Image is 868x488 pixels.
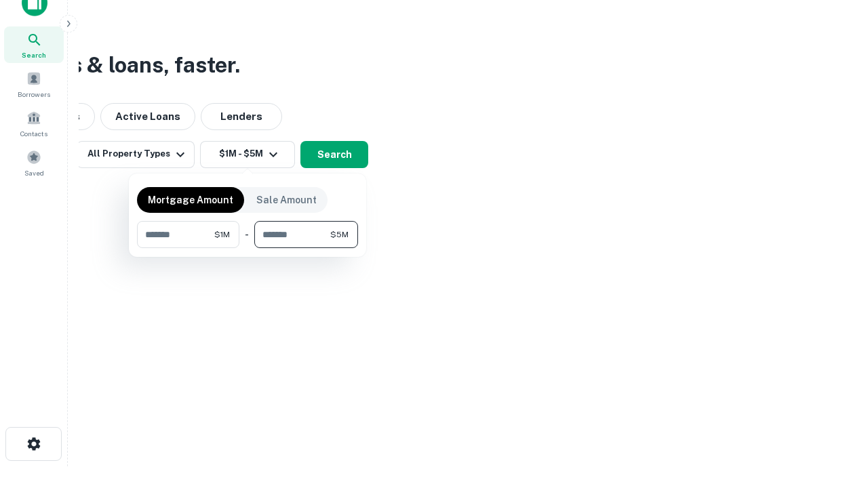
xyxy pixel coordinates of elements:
[148,192,233,207] p: Mortgage Amount
[800,380,868,445] iframe: Chat Widget
[245,221,249,248] div: -
[214,228,230,241] span: $1M
[330,228,349,241] span: $5M
[256,192,317,207] p: Sale Amount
